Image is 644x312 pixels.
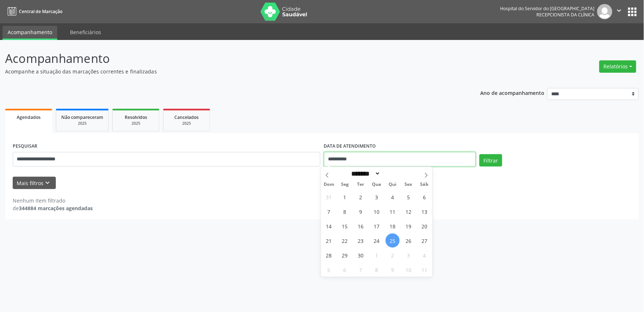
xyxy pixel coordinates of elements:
span: Outubro 2, 2025 [386,248,400,262]
button:  [612,4,626,19]
span: Setembro 13, 2025 [417,204,432,219]
span: Cancelados [175,114,199,120]
div: de [13,204,93,212]
span: Setembro 27, 2025 [417,233,432,248]
span: Sex [400,182,416,187]
span: Setembro 25, 2025 [386,233,400,248]
button: Filtrar [479,154,502,167]
a: Acompanhamento [3,26,57,40]
div: 2025 [118,121,154,126]
div: Hospital do Servidor do [GEOGRAPHIC_DATA] [500,5,595,12]
span: Dom [321,182,337,187]
span: Setembro 4, 2025 [386,190,400,204]
a: Beneficiários [65,26,106,39]
span: Setembro 29, 2025 [338,248,352,262]
img: img [597,4,612,19]
button: apps [626,5,639,18]
span: Outubro 11, 2025 [417,263,432,277]
span: Setembro 20, 2025 [417,219,432,233]
span: Outubro 6, 2025 [338,263,352,277]
span: Setembro 11, 2025 [386,204,400,219]
p: Acompanhamento [5,49,449,68]
span: Setembro 26, 2025 [402,233,416,248]
div: 2025 [169,121,205,126]
span: Setembro 10, 2025 [370,204,384,219]
p: Acompanhe a situação das marcações correntes e finalizadas [5,68,449,75]
span: Outubro 4, 2025 [417,248,432,262]
div: Nenhum item filtrado [13,197,93,204]
span: Setembro 8, 2025 [338,204,352,219]
span: Qui [385,182,400,187]
span: Setembro 17, 2025 [370,219,384,233]
span: Agosto 31, 2025 [322,190,336,204]
a: Central de Marcação [5,5,62,17]
span: Outubro 8, 2025 [370,263,384,277]
span: Outubro 7, 2025 [354,263,368,277]
span: Setembro 24, 2025 [370,233,384,248]
span: Outubro 3, 2025 [402,248,416,262]
span: Setembro 3, 2025 [370,190,384,204]
span: Seg [337,182,353,187]
span: Setembro 19, 2025 [402,219,416,233]
span: Setembro 14, 2025 [322,219,336,233]
span: Setembro 5, 2025 [402,190,416,204]
span: Setembro 22, 2025 [338,233,352,248]
label: PESQUISAR [13,141,37,152]
span: Setembro 2, 2025 [354,190,368,204]
span: Outubro 9, 2025 [386,263,400,277]
i:  [615,7,623,15]
span: Setembro 23, 2025 [354,233,368,248]
span: Outubro 10, 2025 [402,263,416,277]
span: Setembro 30, 2025 [354,248,368,262]
span: Recepcionista da clínica [537,12,595,18]
span: Setembro 21, 2025 [322,233,336,248]
i: keyboard_arrow_down [44,179,52,187]
span: Setembro 16, 2025 [354,219,368,233]
span: Setembro 12, 2025 [402,204,416,219]
span: Outubro 5, 2025 [322,263,336,277]
span: Sáb [416,182,432,187]
span: Agendados [17,114,41,120]
span: Setembro 9, 2025 [354,204,368,219]
span: Setembro 28, 2025 [322,248,336,262]
div: 2025 [61,121,103,126]
select: Month [349,170,381,177]
button: Relatórios [599,60,636,73]
span: Não compareceram [61,114,103,120]
label: DATA DE ATENDIMENTO [324,141,376,152]
span: Resolvidos [125,114,147,120]
span: Ter [353,182,369,187]
input: Year [381,170,404,177]
span: Setembro 18, 2025 [386,219,400,233]
span: Setembro 7, 2025 [322,204,336,219]
span: Central de Marcação [19,8,62,15]
span: Setembro 15, 2025 [338,219,352,233]
span: Qua [369,182,385,187]
strong: 344884 marcações agendadas [19,205,93,212]
button: Mais filtroskeyboard_arrow_down [13,177,56,189]
span: Setembro 1, 2025 [338,190,352,204]
span: Setembro 6, 2025 [417,190,432,204]
span: Outubro 1, 2025 [370,248,384,262]
p: Ano de acompanhamento [481,88,545,97]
